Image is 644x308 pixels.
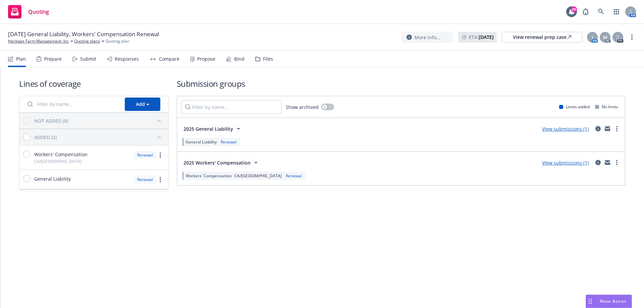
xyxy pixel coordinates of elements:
[181,100,282,114] input: Filter by name...
[16,56,26,62] div: Plan
[34,175,71,182] span: General Liability
[603,125,611,133] a: mail
[479,34,494,40] strong: [DATE]
[586,295,632,308] button: Nova Assist
[401,32,453,43] button: More info...
[586,295,594,308] div: Drag to move
[415,34,440,41] span: More info...
[181,122,245,135] button: 2025 General Liability
[159,56,179,62] div: Compare
[183,125,233,132] span: 2025 General Liability
[234,173,282,179] span: CA/[GEOGRAPHIC_DATA]
[613,125,621,133] a: more
[542,126,589,132] a: View submissions (1)
[136,98,149,111] div: Add
[23,98,121,111] input: Filter by name...
[156,176,164,184] a: more
[181,156,262,169] button: 2025 Workers' Compensation
[603,34,607,41] span: M
[134,151,156,159] div: Renewal
[34,151,88,158] span: Workers' Compensation
[263,56,273,62] div: Files
[125,98,160,111] button: Add
[502,32,582,43] a: View renewal prep case
[34,132,164,142] button: ADDED (2)
[542,160,589,166] a: View submissions (1)
[134,175,156,184] div: Renewal
[177,78,625,89] h1: Submission groups
[234,56,245,62] div: Bind
[613,159,621,167] a: more
[284,173,303,179] div: Renewal
[34,115,164,126] button: NOT ADDED (0)
[34,134,57,141] div: ADDED (2)
[594,5,608,18] a: Search
[74,38,100,44] a: Quoting plans
[105,38,129,44] span: Quoting plan
[185,173,232,179] span: Workers' Compensation
[156,151,164,159] a: more
[595,104,618,110] div: No limits
[628,33,636,41] a: more
[19,78,169,89] h1: Lines of coverage
[44,56,62,62] div: Prepare
[115,56,139,62] div: Responses
[8,30,159,38] span: [DATE] General Liability, Workers' Compensation Renewal
[571,6,577,12] div: 29
[469,34,494,41] span: ETA :
[559,104,590,110] div: Limits added
[5,2,52,21] a: Quoting
[286,104,319,111] span: Show archived
[34,159,82,164] span: CA/[GEOGRAPHIC_DATA]
[603,159,611,167] a: mail
[80,56,96,62] div: Submit
[594,125,602,133] a: circleInformation
[219,139,238,145] div: Renewal
[185,139,217,145] span: General Liability
[8,38,69,44] a: Heritage Farm Management, Inc
[197,56,215,62] div: Propose
[34,117,68,124] div: NOT ADDED (0)
[28,9,49,14] span: Quoting
[183,159,251,166] span: 2025 Workers' Compensation
[513,32,571,42] div: View renewal prep case
[600,298,626,304] span: Nova Assist
[579,5,592,18] a: Report a Bug
[610,5,623,18] a: Switch app
[594,159,602,167] a: circleInformation
[592,34,593,41] span: J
